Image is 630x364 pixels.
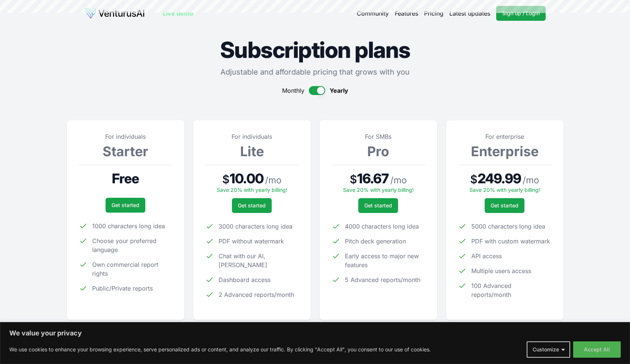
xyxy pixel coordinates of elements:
a: Pricing [424,9,443,18]
a: Community [357,9,389,18]
span: Sign up / Login [502,10,540,17]
span: Dashboard access [219,275,271,284]
span: 5 Advanced reports/month [345,275,420,284]
a: Get started [358,198,398,213]
span: Pitch deck generation [345,237,406,246]
h3: Starter [79,144,172,159]
span: / mo [265,174,281,186]
span: 4000 characters long idea [345,222,419,231]
a: Get started [106,198,145,213]
span: Monthly [282,86,304,95]
span: Chat with our AI, [PERSON_NAME] [219,252,299,269]
span: 2 Advanced reports/month [219,290,294,299]
a: Live demo [163,9,193,18]
span: 1000 characters long idea [92,222,165,230]
h1: Subscription plans [67,39,563,61]
span: / mo [390,174,407,186]
span: 249.99 [478,171,521,186]
span: PDF with custom watermark [471,237,550,246]
p: Adjustable and affordable pricing that grows with you [67,67,563,77]
h3: Lite [205,144,299,159]
span: Public/Private reports [92,284,153,293]
span: 100 Advanced reports/month [471,281,552,299]
span: Save 20% with yearly billing! [217,187,287,193]
span: / mo [523,174,539,186]
span: $ [222,173,230,186]
h3: Pro [332,144,425,159]
p: For individuals [79,132,172,141]
span: Own commercial report rights [92,260,172,278]
p: We use cookies to enhance your browsing experience, serve personalized ads or content, and analyz... [9,345,431,354]
a: Latest updates [449,9,490,18]
span: 3000 characters long idea [219,222,293,231]
span: Yearly [330,86,348,95]
a: Sign up / Login [496,6,546,21]
a: Get started [232,198,272,213]
span: $ [350,173,357,186]
button: Accept All [573,341,621,358]
button: Customize [527,341,570,358]
p: We value your privacy [9,329,621,338]
span: Multiple users access [471,266,531,275]
span: Choose your preferred language [92,236,172,254]
p: For enterprise [458,132,552,141]
a: Features [395,9,418,18]
span: 16.67 [357,171,389,186]
img: logo [85,7,145,19]
span: Save 20% with yearly billing! [469,187,540,193]
span: Free [112,171,139,186]
h3: Enterprise [458,144,552,159]
a: Get started [485,198,524,213]
span: $ [470,173,478,186]
span: 5000 characters long idea [471,222,545,231]
p: For individuals [205,132,299,141]
span: API access [471,252,502,260]
span: PDF without watermark [219,237,284,246]
span: Early access to major new features [345,252,425,269]
p: For SMBs [332,132,425,141]
span: Save 20% with yearly billing! [343,187,414,193]
span: 10.00 [230,171,264,186]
